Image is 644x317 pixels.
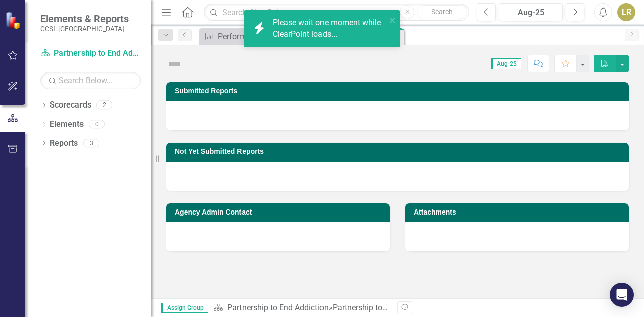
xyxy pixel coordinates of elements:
h3: Attachments [414,208,624,216]
img: ClearPoint Strategy [5,11,23,29]
div: 3 [83,139,99,147]
input: Search Below... [40,72,141,89]
small: CCSI: [GEOGRAPHIC_DATA] [40,25,129,33]
div: Partnership to End Addiction Landing Page [333,303,485,312]
div: » [213,302,390,314]
a: Scorecards [50,99,91,111]
h3: Submitted Reports [175,87,624,95]
a: Partnership to End Addiction [40,48,141,59]
button: Aug-25 [499,3,563,21]
h3: Not Yet Submitted Reports [175,148,624,155]
img: Not Defined [166,56,182,72]
input: Search ClearPoint... [204,4,469,21]
button: LR [617,3,635,21]
div: Performance Report [218,30,284,43]
span: Search [431,8,453,16]
div: Please wait one moment while ClearPoint loads... [273,17,386,40]
a: Reports [50,138,78,149]
span: Assign Group [161,303,208,313]
div: 0 [89,120,105,129]
span: Aug-25 [491,58,521,69]
a: Partnership to End Addiction [227,303,329,312]
a: Performance Report [201,30,284,43]
button: Search [417,5,467,19]
div: Aug-25 [502,7,559,19]
button: close [389,14,396,26]
a: Elements [50,119,84,130]
span: Elements & Reports [40,13,129,25]
div: 2 [96,101,112,110]
div: Open Intercom Messenger [610,283,634,307]
h3: Agency Admin Contact [175,208,385,216]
